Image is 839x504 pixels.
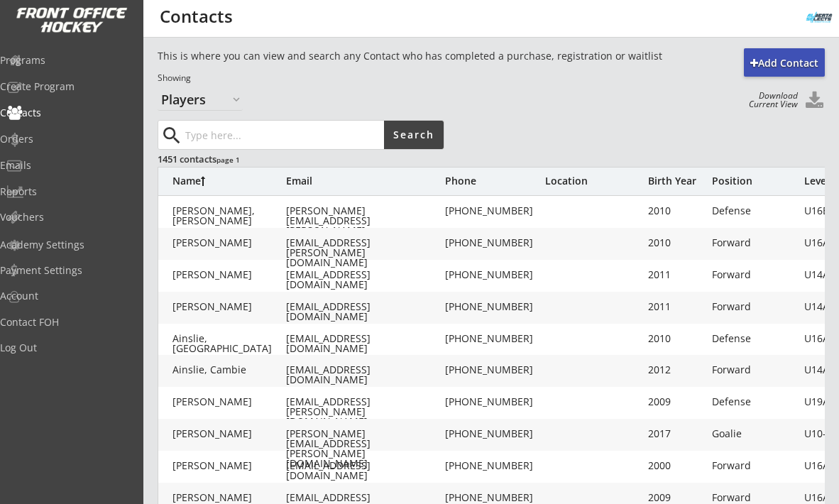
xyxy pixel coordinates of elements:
div: [PERSON_NAME] [172,461,286,471]
div: [PERSON_NAME], [PERSON_NAME] [172,206,286,226]
div: [PERSON_NAME] [172,397,286,407]
div: [PHONE_NUMBER] [445,270,544,280]
div: [PHONE_NUMBER] [445,365,544,375]
div: Forward [712,493,797,503]
div: Showing [158,72,744,84]
div: Location [545,176,645,186]
div: Download Current View [742,92,798,109]
div: [PERSON_NAME] [172,270,286,280]
div: [PHONE_NUMBER] [445,334,544,344]
div: [PHONE_NUMBER] [445,397,544,407]
div: Name [172,176,286,186]
div: 2010 [648,334,705,344]
font: page 1 [216,155,240,165]
div: [EMAIL_ADDRESS][PERSON_NAME][DOMAIN_NAME] [286,397,442,427]
div: Email [286,176,442,186]
div: Defense [712,334,797,344]
div: Forward [712,238,797,248]
div: Ainslie, [GEOGRAPHIC_DATA] [172,334,286,354]
button: search [160,124,183,147]
div: [PHONE_NUMBER] [445,238,544,248]
div: [PERSON_NAME] [172,493,286,503]
div: 2010 [648,206,705,216]
div: Phone [445,176,544,186]
div: 2000 [648,461,705,471]
div: [EMAIL_ADDRESS][PERSON_NAME][DOMAIN_NAME] [286,238,442,268]
div: [EMAIL_ADDRESS][DOMAIN_NAME] [286,365,442,385]
div: 2010 [648,238,705,248]
input: Type here... [182,121,384,149]
div: [PHONE_NUMBER] [445,493,544,503]
div: [PHONE_NUMBER] [445,206,544,216]
div: 2011 [648,270,705,280]
div: 2009 [648,397,705,407]
div: Defense [712,397,797,407]
div: [EMAIL_ADDRESS][DOMAIN_NAME] [286,334,442,354]
div: [PERSON_NAME][EMAIL_ADDRESS][PERSON_NAME][DOMAIN_NAME] [286,206,442,246]
div: This is where you can view and search any Contact who has completed a purchase, registration or w... [158,49,744,63]
div: Forward [712,365,797,375]
div: 2011 [648,302,705,312]
div: [EMAIL_ADDRESS][DOMAIN_NAME] [286,461,442,481]
div: [PHONE_NUMBER] [445,461,544,471]
div: Birth Year [648,176,705,186]
div: [PHONE_NUMBER] [445,302,544,312]
div: [PERSON_NAME] [172,429,286,439]
div: [EMAIL_ADDRESS][DOMAIN_NAME] [286,270,442,290]
div: Position [712,176,797,186]
div: Forward [712,270,797,280]
div: 2017 [648,429,705,439]
div: Add Contact [744,56,825,70]
div: [PERSON_NAME] [172,238,286,248]
div: [PHONE_NUMBER] [445,429,544,439]
div: 2012 [648,365,705,375]
div: 1451 contacts [158,153,442,165]
div: Forward [712,461,797,471]
div: [PERSON_NAME] [172,302,286,312]
div: Goalie [712,429,797,439]
div: Ainslie, Cambie [172,365,286,375]
button: Search [384,121,444,149]
div: 2009 [648,493,705,503]
div: [EMAIL_ADDRESS][DOMAIN_NAME] [286,302,442,322]
div: Defense [712,206,797,216]
div: [PERSON_NAME][EMAIL_ADDRESS][PERSON_NAME][DOMAIN_NAME] [286,429,442,469]
button: Click to download all Contacts. Your browser settings may try to block it, check your security se... [804,92,825,111]
div: Forward [712,302,797,312]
